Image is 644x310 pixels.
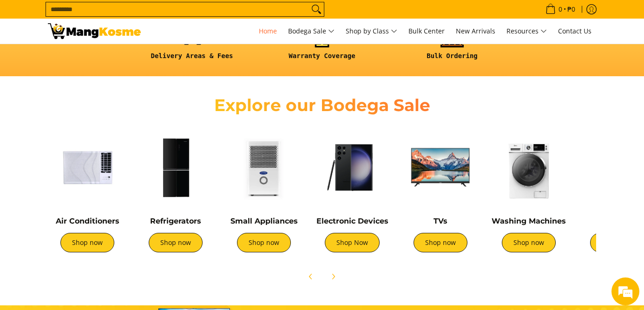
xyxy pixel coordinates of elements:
[316,217,388,225] a: Electronic Devices
[313,128,392,207] img: Electronic Devices
[254,19,282,44] a: Home
[48,23,141,39] img: Mang Kosme: Your Home Appliances Warehouse Sale Partner!
[150,19,596,44] nav: Main Menu
[404,19,449,44] a: Bulk Center
[434,217,447,225] a: TVs
[451,19,500,44] a: New Arrivals
[341,19,402,44] a: Shop by Class
[301,266,321,287] button: Previous
[506,26,547,37] span: Resources
[131,24,252,67] a: <h6><strong>Delivery Areas & Fees</strong></h6>
[150,217,201,225] a: Refrigerators
[187,95,457,116] h2: Explore our Bodega Sale
[323,266,343,287] button: Next
[259,26,277,35] span: Home
[553,19,596,44] a: Contact Us
[149,233,203,252] a: Shop now
[401,128,480,207] img: TVs
[283,19,339,44] a: Bodega Sale
[392,24,513,67] a: <h6><strong>Bulk Ordering</strong></h6>
[489,128,568,207] img: Washing Machines
[558,26,591,35] span: Contact Us
[590,233,644,252] a: Shop now
[346,26,397,37] span: Shop by Class
[237,233,291,252] a: Shop now
[408,26,445,35] span: Bulk Center
[48,128,127,207] img: Air Conditioners
[56,217,119,225] a: Air Conditioners
[230,217,298,225] a: Small Appliances
[492,217,566,225] a: Washing Machines
[325,233,380,252] a: Shop Now
[262,24,382,67] a: <h6><strong>Warranty Coverage</strong></h6>
[60,233,114,252] a: Shop now
[288,26,335,37] span: Bodega Sale
[224,128,303,207] img: Small Appliances
[566,6,577,13] span: ₱0
[309,2,324,16] button: Search
[557,6,564,13] span: 0
[543,4,578,14] span: •
[456,26,495,35] span: New Arrivals
[502,233,556,252] a: Shop now
[414,233,467,252] a: Shop now
[502,19,552,44] a: Resources
[136,128,215,207] img: Refrigerators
